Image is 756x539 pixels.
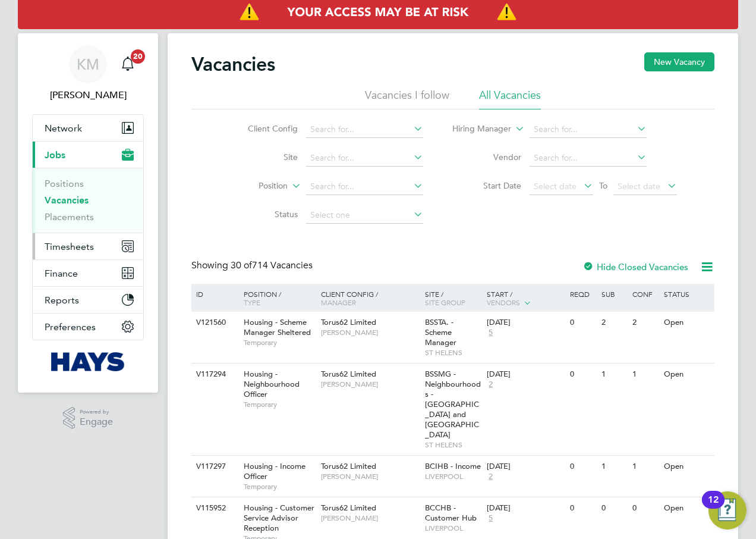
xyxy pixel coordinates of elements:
[567,312,598,334] div: 0
[193,284,235,304] div: ID
[487,472,494,482] span: 2
[487,369,564,380] div: [DATE]
[487,462,564,472] div: [DATE]
[193,497,235,519] div: V115952
[629,363,660,386] div: 1
[321,369,376,379] span: Torus62 Limited
[425,369,481,439] span: BSSMG - Neighbourhoods - [GEOGRAPHIC_DATA] and [GEOGRAPHIC_DATA]
[567,284,598,304] div: Reqd
[33,260,143,286] button: Finance
[33,233,143,259] button: Timesheets
[229,209,298,220] label: Status
[33,142,143,168] button: Jobs
[306,178,423,195] input: Search for...
[644,52,714,71] button: New Vacancy
[425,348,481,358] span: ST HELENS
[708,491,746,529] button: Open Resource Center, 12 new notifications
[321,513,419,523] span: [PERSON_NAME]
[45,211,94,223] a: Placements
[598,312,629,334] div: 2
[191,259,315,272] div: Showing
[618,181,660,192] span: Select date
[45,268,78,279] span: Finance
[116,45,140,83] a: 20
[661,284,713,304] div: Status
[306,207,423,224] input: Select one
[321,461,376,471] span: Torus62 Limited
[51,352,125,371] img: hays-logo-retina.png
[661,363,713,386] div: Open
[425,503,477,523] span: BCCHB - Customer Hub
[318,284,422,312] div: Client Config /
[32,88,144,102] span: Katie McPherson
[629,456,660,478] div: 1
[45,123,82,134] span: Network
[45,178,84,189] a: Positions
[661,456,713,478] div: Open
[45,149,65,161] span: Jobs
[487,513,494,524] span: 5
[63,407,114,430] a: Powered byEngage
[629,284,660,304] div: Conf
[422,284,484,312] div: Site /
[193,363,235,386] div: V117294
[244,461,305,481] span: Housing - Income Officer
[487,328,494,338] span: 5
[425,461,481,471] span: BCIHB - Income
[708,500,719,515] div: 12
[596,178,611,193] span: To
[191,52,275,76] h2: Vacancies
[33,115,143,141] button: Network
[487,318,564,328] div: [DATE]
[661,312,713,334] div: Open
[306,150,423,167] input: Search for...
[453,152,521,162] label: Vendor
[598,363,629,386] div: 1
[244,482,315,491] span: Temporary
[661,497,713,519] div: Open
[193,456,235,478] div: V117297
[425,297,465,307] span: Site Group
[321,380,419,389] span: [PERSON_NAME]
[33,168,143,233] div: Jobs
[45,241,94,252] span: Timesheets
[487,503,564,513] div: [DATE]
[598,497,629,519] div: 0
[479,88,541,109] li: All Vacancies
[425,472,481,481] span: LIVERPOOL
[229,123,298,134] label: Client Config
[244,317,311,337] span: Housing - Scheme Manager Sheltered
[321,503,376,513] span: Torus62 Limited
[453,180,521,191] label: Start Date
[193,312,235,334] div: V121560
[77,57,99,72] span: KM
[131,49,145,64] span: 20
[425,524,481,533] span: LIVERPOOL
[229,152,298,162] label: Site
[32,352,144,371] a: Go to home page
[80,417,113,427] span: Engage
[33,314,143,340] button: Preferences
[443,123,511,135] label: Hiring Manager
[244,503,314,533] span: Housing - Customer Service Advisor Reception
[567,456,598,478] div: 0
[18,33,158,393] nav: Main navigation
[530,150,647,167] input: Search for...
[629,312,660,334] div: 2
[365,88,449,109] li: Vacancies I follow
[45,195,89,206] a: Vacancies
[33,287,143,313] button: Reports
[567,497,598,519] div: 0
[321,297,356,307] span: Manager
[629,497,660,519] div: 0
[582,261,688,272] label: Hide Closed Vacancies
[45,321,96,333] span: Preferences
[231,259,313,271] span: 714 Vacancies
[244,297,260,307] span: Type
[425,440,481,450] span: ST HELENS
[231,259,252,271] span: 30 of
[244,369,300,399] span: Housing - Neighbourhood Officer
[219,180,288,192] label: Position
[487,297,520,307] span: Vendors
[567,363,598,386] div: 0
